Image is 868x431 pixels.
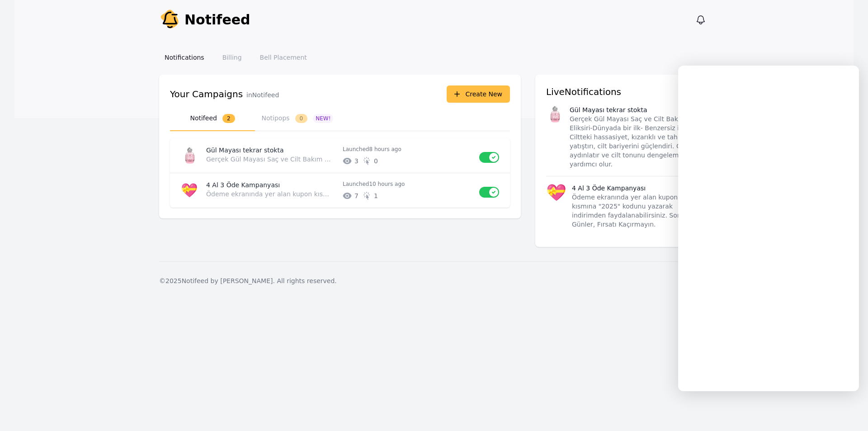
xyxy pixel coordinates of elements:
span: # of unique clicks [374,156,378,166]
span: NEW! [313,114,333,123]
p: Launched [343,180,472,188]
span: Notifeed [184,12,250,28]
span: # of unique impressions [354,156,359,166]
span: 0 [295,114,308,123]
nav: Tabs [170,106,510,131]
a: Bell Placement [255,49,312,66]
iframe: gist-messenger-iframe [678,66,859,391]
span: 💝 [546,184,566,229]
a: Gül Mayası tekrar stoktaGerçek Gül Mayası Saç ve Cilt Bakım Eliksiri-Dünyada bir ilk- Benzersiz i... [170,138,510,173]
p: Gül Mayası tekrar stokta [206,146,335,155]
button: Notifeed2 [170,106,255,131]
p: Ödeme ekranında yer alan kupon kısmına "2025" kodunu yazarak indirimden faydalanabilirsiniz. Son ... [206,189,332,199]
p: Gerçek Gül Mayası Saç ve Cilt Bakım Eliksiri-Dünyada bir ilk- Benzersiz içerik- Ciltteki hassasiy... [570,114,698,169]
span: 2 [222,114,235,123]
time: 2025-08-19T12:43:48.001Z [369,146,401,152]
p: 4 Al 3 Öde Kampanyası [572,184,646,193]
iframe: gist-messenger-bubble-iframe [837,400,859,422]
span: All rights reserved. [277,277,336,284]
a: Notifications [159,49,210,66]
p: Launched [343,146,472,153]
span: © 2025 Notifeed by [PERSON_NAME]. [159,277,275,284]
span: # of unique clicks [374,191,378,200]
p: Gül Mayası tekrar stokta [570,105,647,114]
p: Ödeme ekranında yer alan kupon kısmına "2025" kodunu yazarak indirimden faydalanabilirsiniz. Son ... [572,193,698,229]
time: 2025-08-19T10:21:04.833Z [369,181,405,187]
a: Notifeed [159,9,250,31]
a: 💝4 Al 3 Öde KampanyasıÖdeme ekranında yer alan kupon kısmına "2025" kodunu yazarak indirimden fay... [170,173,510,208]
img: Your Company [159,9,181,31]
p: Gerçek Gül Mayası Saç ve Cilt Bakım Eliksiri-Dünyada bir ilk- Benzersiz içerik- Ciltteki hassasiy... [206,155,332,164]
button: Notipops0NEW! [255,106,340,131]
a: Billing [217,49,247,66]
button: Create New [447,85,510,103]
span: 💝 [181,182,198,198]
h3: Your Campaigns [170,88,243,100]
h3: Live Notifications [546,85,698,98]
p: in Notifeed [246,90,279,99]
p: 4 Al 3 Öde Kampanyası [206,180,335,189]
span: # of unique impressions [354,191,359,200]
